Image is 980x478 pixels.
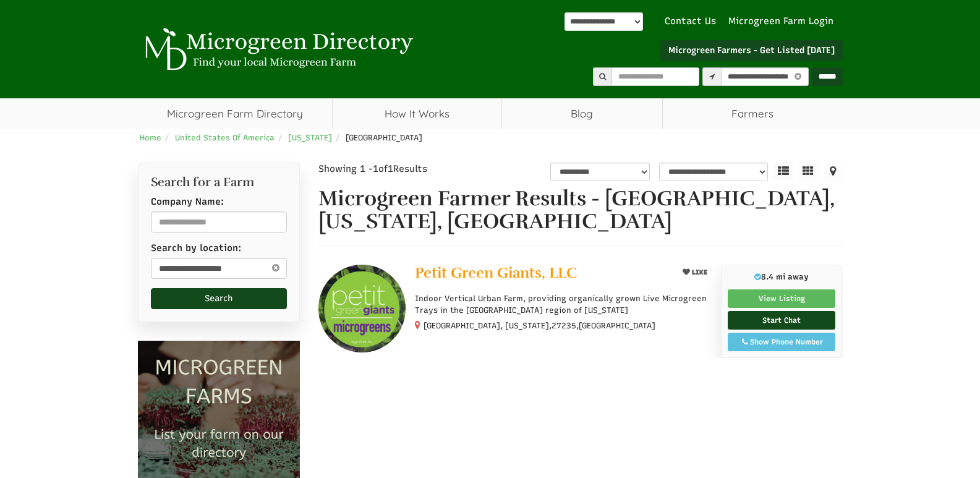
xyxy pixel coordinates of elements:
[728,271,836,283] p: 8.4 mi away
[659,163,768,181] select: sortbox-1
[318,163,493,176] div: Showing 1 - of Results
[660,40,843,61] a: Microgreen Farmers - Get Listed [DATE]
[288,133,332,142] a: [US_STATE]
[318,187,843,234] h1: Microgreen Farmer Results - [GEOGRAPHIC_DATA], [US_STATE], [GEOGRAPHIC_DATA]
[138,28,416,71] img: Microgreen Directory
[678,265,712,280] button: LIKE
[690,268,707,276] span: LIKE
[728,289,836,308] a: View Listing
[415,265,668,284] a: Petit Green Giants, LLC
[424,321,655,330] small: [GEOGRAPHIC_DATA], [US_STATE], ,
[728,311,836,330] a: Start Chat
[565,12,643,31] div: Powered by
[318,265,406,352] img: Petit Green Giants, LLC
[728,15,840,28] a: Microgreen Farm Login
[346,133,422,142] span: [GEOGRAPHIC_DATA]
[175,133,275,142] a: United States Of America
[735,336,829,348] div: Show Phone Number
[151,176,288,189] h2: Search for a Farm
[151,288,288,309] button: Search
[579,320,655,331] span: [GEOGRAPHIC_DATA]
[138,98,333,129] a: Microgreen Farm Directory
[333,98,501,129] a: How It Works
[151,242,241,255] label: Search by location:
[502,98,662,129] a: Blog
[415,263,577,282] span: Petit Green Giants, LLC
[552,320,576,331] span: 27235
[140,133,161,142] a: Home
[415,293,711,315] p: Indoor Vertical Urban Farm, providing organically grown Live Microgreen Trays in the [GEOGRAPHIC_...
[658,15,722,28] a: Contact Us
[550,163,650,181] select: overall_rating_filter-1
[388,163,393,174] span: 1
[151,195,224,208] label: Company Name:
[565,12,643,31] select: Language Translate Widget
[663,98,843,129] span: Farmers
[373,163,378,174] span: 1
